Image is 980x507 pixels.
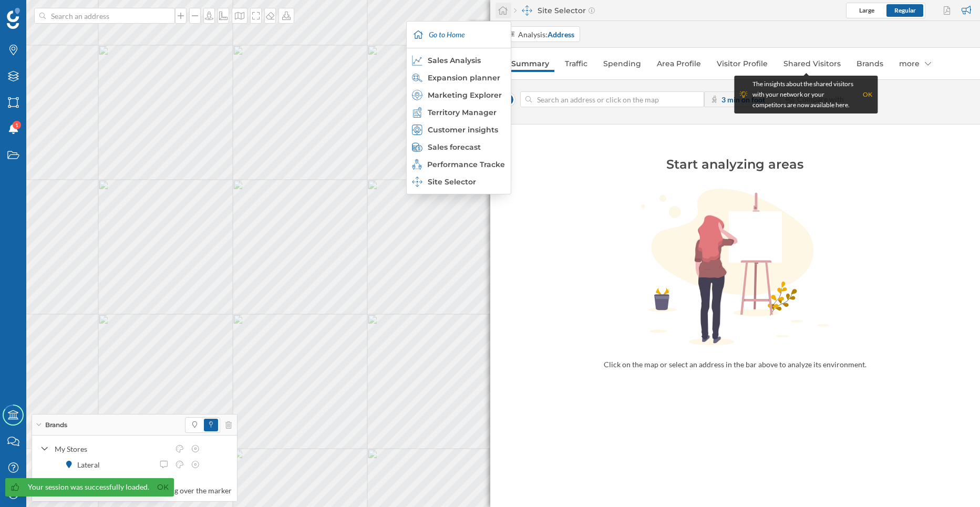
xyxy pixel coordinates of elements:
[412,177,504,187] div: Site Selector
[412,90,504,100] div: Marketing Explorer
[652,55,706,72] a: Area Profile
[514,5,595,16] div: Site Selector
[567,156,903,173] div: Start analyzing areas
[412,159,504,170] div: Performance Tracker
[778,55,846,72] a: Shared Visitors
[412,107,422,118] img: territory-manager.svg
[412,142,504,152] div: Sales forecast
[711,55,773,72] a: Visitor Profile
[28,482,149,492] div: Your session was successfully loaded.
[412,142,422,152] img: sales-forecast.svg
[412,107,504,118] div: Territory Manager
[851,55,889,72] a: Brands
[412,73,422,83] img: search-areas.svg
[598,55,646,72] a: Spending
[564,359,907,370] div: Click on the map or select an address in the bar above to analyze its environment.
[506,55,554,72] a: Summary
[894,6,916,14] span: Regular
[548,30,574,39] strong: Address
[409,22,508,48] div: Go to Home
[20,7,56,17] span: Support
[412,90,422,100] img: explorer.svg
[752,79,858,110] div: The insights about the shared visitors with your network or your competitors are now available here.
[412,125,504,135] div: Customer insights
[77,459,105,470] div: Lateral
[412,125,422,135] img: customer-intelligence.svg
[894,55,936,72] div: more
[859,6,874,14] span: Large
[412,159,422,170] img: monitoring-360.svg
[154,481,171,493] a: Ok
[412,55,422,66] img: sales-explainer.svg
[412,177,422,187] img: dashboards-manager.svg
[721,95,765,104] strong: 3 min on foot
[412,73,504,83] div: Expansion planner
[45,420,67,430] span: Brands
[522,5,532,16] img: dashboards-manager.svg
[863,89,872,100] div: OK
[518,29,574,40] div: Analysis:
[412,55,504,66] div: Sales Analysis
[7,8,20,29] img: Geoblink Logo
[560,55,593,72] a: Traffic
[15,120,18,130] span: 1
[55,443,169,454] div: My Stores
